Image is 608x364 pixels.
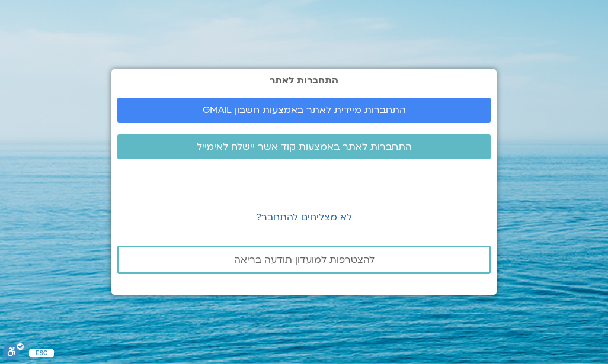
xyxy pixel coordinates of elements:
[117,134,491,159] a: התחברות לאתר באמצעות קוד אשר יישלח לאימייל
[234,255,375,265] span: להצטרפות למועדון תודעה בריאה
[197,141,412,152] span: התחברות לאתר באמצעות קוד אשר יישלח לאימייל
[117,246,491,274] a: להצטרפות למועדון תודעה בריאה
[117,75,491,86] h2: התחברות לאתר
[256,211,352,224] a: לא מצליחים להתחבר?
[117,98,491,123] a: התחברות מיידית לאתר באמצעות חשבון GMAIL
[203,105,406,115] span: התחברות מיידית לאתר באמצעות חשבון GMAIL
